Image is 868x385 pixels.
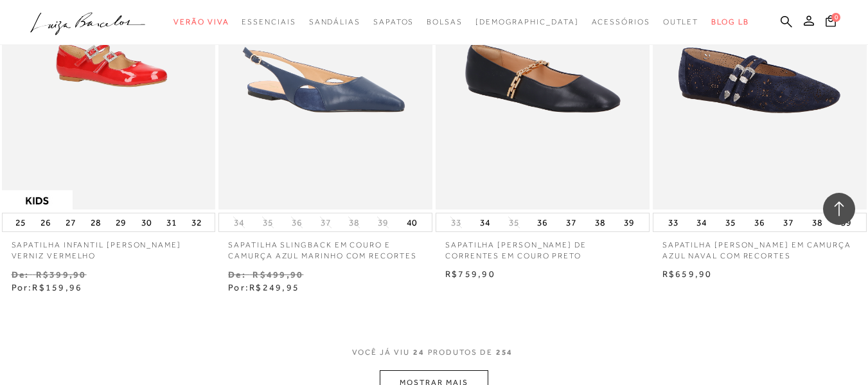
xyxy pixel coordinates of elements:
span: [DEMOGRAPHIC_DATA] [475,17,579,26]
button: 39 [620,213,638,231]
span: R$249,95 [249,282,299,292]
span: 0 [831,13,840,22]
button: 29 [112,213,130,231]
a: BLOG LB [711,10,748,34]
span: PRODUTOS DE [428,347,493,358]
small: R$399,90 [36,269,87,280]
button: 34 [230,217,248,229]
span: R$759,90 [445,269,495,279]
img: selo_estatico.jpg [2,190,73,210]
a: categoryNavScreenReaderText [309,10,360,34]
button: 0 [822,14,840,31]
a: noSubCategoriesText [475,10,579,34]
button: 33 [664,213,682,231]
button: 38 [345,217,363,229]
button: 31 [163,213,181,231]
span: Essenciais [242,17,296,26]
button: 28 [87,213,105,231]
button: 32 [188,213,206,231]
button: 27 [62,213,80,231]
button: 33 [447,217,465,229]
button: 39 [374,217,392,229]
a: SAPATILHA SLINGBACK EM COURO E CAMURÇA AZUL MARINHO COM RECORTES [218,232,432,262]
button: 34 [476,213,494,231]
span: Verão Viva [173,17,229,26]
button: 36 [533,213,551,231]
a: categoryNavScreenReaderText [373,10,414,34]
span: Por: [228,282,299,292]
span: R$159,96 [32,282,82,292]
span: Sandálias [309,17,360,26]
button: 25 [12,213,30,231]
button: 38 [808,213,826,231]
a: SAPATILHA [PERSON_NAME] DE CORRENTES EM COURO PRETO [436,232,650,262]
a: categoryNavScreenReaderText [173,10,229,34]
button: 37 [779,213,797,231]
span: Bolsas [427,17,463,26]
span: Sapatos [373,17,414,26]
small: R$499,90 [252,269,303,280]
button: 37 [317,217,335,229]
small: De: [228,269,246,280]
span: Outlet [663,17,699,26]
a: SAPATILHA INFANTIL [PERSON_NAME] VERNIZ VERMELHO [2,232,216,262]
button: 37 [562,213,580,231]
button: 36 [288,217,306,229]
a: SAPATILHA [PERSON_NAME] EM CAMURÇA AZUL NAVAL COM RECORTES [653,232,867,262]
button: 38 [591,213,609,231]
button: 26 [37,213,55,231]
a: categoryNavScreenReaderText [427,10,463,34]
button: 35 [259,217,277,229]
small: De: [12,269,30,280]
button: 34 [693,213,711,231]
span: VOCê JÁ VIU [352,347,410,358]
span: BLOG LB [711,17,748,26]
button: 30 [137,213,155,231]
a: categoryNavScreenReaderText [663,10,699,34]
span: Por: [12,282,83,292]
button: 36 [750,213,768,231]
span: 24 [413,347,425,371]
a: categoryNavScreenReaderText [242,10,296,34]
button: 40 [403,213,421,231]
a: categoryNavScreenReaderText [592,10,650,34]
span: 254 [496,347,513,371]
span: Acessórios [592,17,650,26]
button: 35 [505,217,523,229]
button: 35 [722,213,740,231]
span: R$659,90 [662,269,713,279]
